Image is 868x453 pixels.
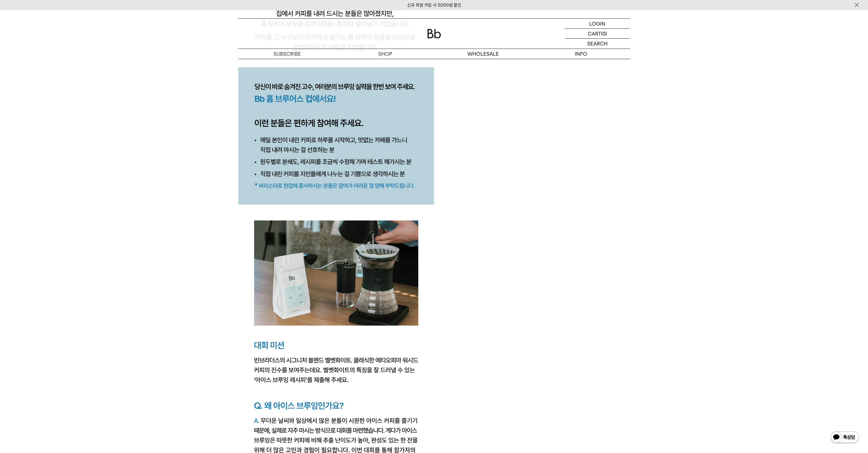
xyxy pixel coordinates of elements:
img: 카카오톡 채널 1:1 채팅 버튼 [830,431,859,444]
p: WHOLESALE [434,49,532,59]
img: 로고 [427,29,441,38]
a: CART (0) [565,29,630,39]
a: LOGIN [565,19,630,29]
a: SHOP [336,49,434,59]
p: SEARCH [587,39,608,49]
p: (0) [601,29,607,38]
a: SUBSCRIBE [238,49,336,59]
p: CART [588,29,601,38]
p: LOGIN [589,19,605,28]
a: 신규 회원 가입 시 3,000원 할인 [407,3,461,8]
p: INFO [532,49,630,59]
